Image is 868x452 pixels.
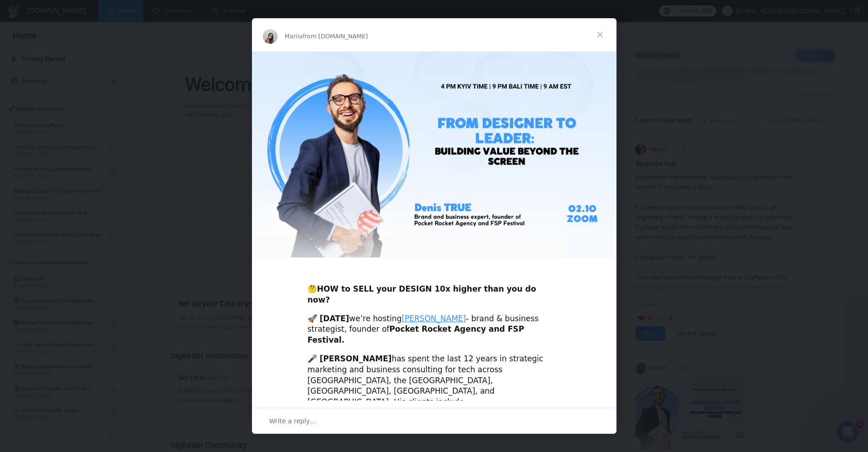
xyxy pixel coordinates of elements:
span: Mariia [285,33,303,40]
a: [PERSON_NAME] [402,314,466,323]
b: 🚀 [DATE] [308,314,349,323]
div: has spent the last 12 years in strategic marketing and business consulting for tech across [GEOGR... [308,354,561,408]
span: Write a reply… [269,415,317,427]
img: Profile image for Mariia [263,29,277,44]
div: 🤔 [308,273,561,305]
b: HOW to SELL your DESIGN 10x higher than you do now? [308,284,536,304]
b: Pocket Rocket Agency and FSP Festival. [308,324,524,344]
div: Open conversation and reply [252,408,616,434]
b: 🎤 [PERSON_NAME] [308,354,392,363]
div: we’re hosting - brand & business strategist, founder of [308,313,561,346]
span: from [DOMAIN_NAME] [303,33,368,40]
span: Close [584,18,616,51]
